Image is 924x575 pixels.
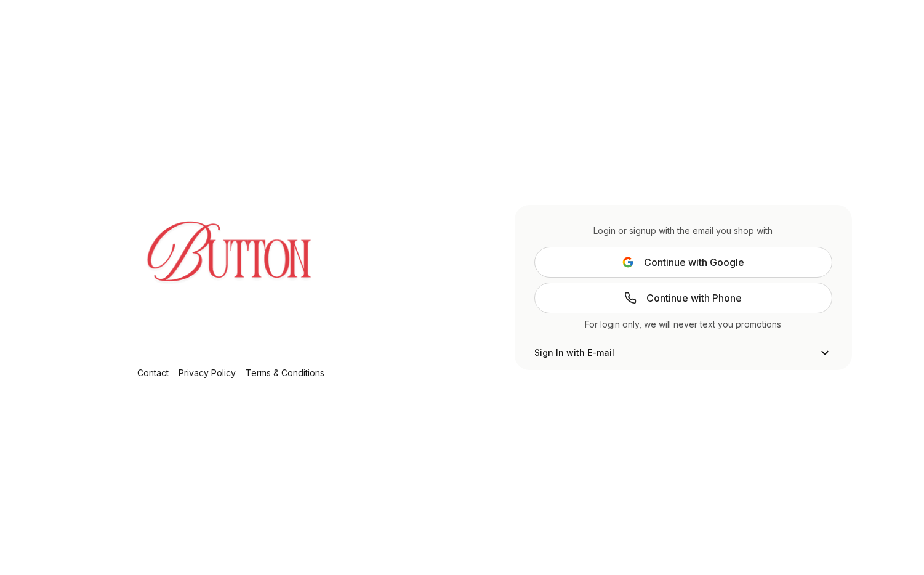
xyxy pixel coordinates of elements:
div: For login only, we will never text you promotions [534,318,833,331]
button: Continue with Google [534,247,833,278]
div: Login or signup with the email you shop with [534,225,833,237]
span: Continue with Google [644,255,744,270]
button: Sign In with E-mail [534,345,833,360]
span: Sign In with E-mail [534,347,614,359]
a: Privacy Policy [179,368,236,378]
a: Contact [137,368,169,378]
a: Terms & Conditions [246,368,324,378]
a: Continue with Phone [534,283,833,313]
span: Continue with Phone [646,291,742,305]
img: Login Layout Image [113,176,349,352]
